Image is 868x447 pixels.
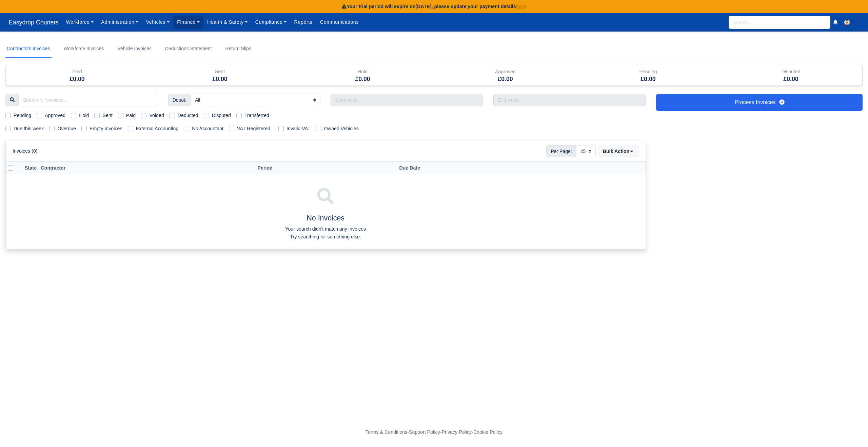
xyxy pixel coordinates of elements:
input: Start week... [331,94,483,106]
div: Approved [434,65,577,85]
label: Due this week [14,125,44,133]
a: Vehicle Invoices [116,40,153,58]
label: Transferred [244,112,269,119]
label: No Accountant [192,125,223,133]
h5: £0.00 [439,76,572,83]
h5: £0.00 [582,76,714,83]
div: Pending [582,68,714,76]
input: Search... [729,16,830,29]
div: Hold [296,68,429,76]
label: VAT Registered [237,125,270,133]
h5: £0.00 [296,76,429,83]
label: Sent [102,112,112,119]
label: External Accounting [136,125,179,133]
a: Easydrop Couriers [5,16,62,29]
a: Vehicles [142,16,173,29]
button: Bulk Action [598,145,639,157]
div: Approved [439,68,572,76]
a: Compliance [251,16,290,29]
a: Privacy Policy [442,429,472,435]
a: Finance [173,16,203,29]
span: Depot: [168,94,191,106]
a: Terms & Conditions [366,429,407,435]
a: Support Policy [409,429,440,435]
div: Pending [577,65,719,85]
a: Contractors Invoices [5,40,52,58]
div: - - - [241,428,627,436]
h6: Invoices (0) [13,148,38,154]
label: Hold [79,112,89,119]
a: Process Invoices [656,94,863,111]
h5: £0.00 [11,76,143,83]
label: Deducted [178,112,198,119]
div: Sent [154,68,286,76]
label: Overdue [57,125,76,133]
th: Contractor [39,162,251,174]
input: Search for invoices... [19,94,158,106]
a: Reports [290,16,316,29]
div: Disputed [719,65,862,85]
div: Disputed [725,68,857,76]
a: Workforce Invoices [62,40,105,58]
div: Paid [6,65,149,85]
label: Disputed [212,112,231,119]
a: Deductions Statement [164,40,213,58]
h5: £0.00 [725,76,857,83]
div: No Invoices [8,182,643,241]
strong: [DATE] [415,4,431,9]
label: Paid [126,112,136,119]
label: Empty Invoices [90,125,122,133]
th: Period [255,162,397,174]
p: Your search didn't match any invoices Try searching for something else. [8,225,643,241]
div: Paid [11,68,143,76]
div: Hold [291,65,434,85]
label: Owned Vehicles [324,125,359,133]
input: End week... [493,94,646,106]
a: here [516,4,526,9]
label: Pending [14,112,31,119]
a: Health & Safety [203,16,252,29]
div: Sent [149,65,291,85]
a: Workforce [62,16,97,29]
h5: £0.00 [154,76,286,83]
a: Administration [97,16,142,29]
th: State [23,162,39,174]
th: Due Date [397,162,582,174]
span: Per Page: [546,145,576,157]
label: Approved [45,112,65,119]
a: Cookie Policy [473,429,502,435]
label: Invalid VAT [287,125,311,133]
h4: No Invoices [8,214,643,223]
label: Voided [149,112,164,119]
a: Return Slips [224,40,253,58]
a: Communications [316,16,363,29]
